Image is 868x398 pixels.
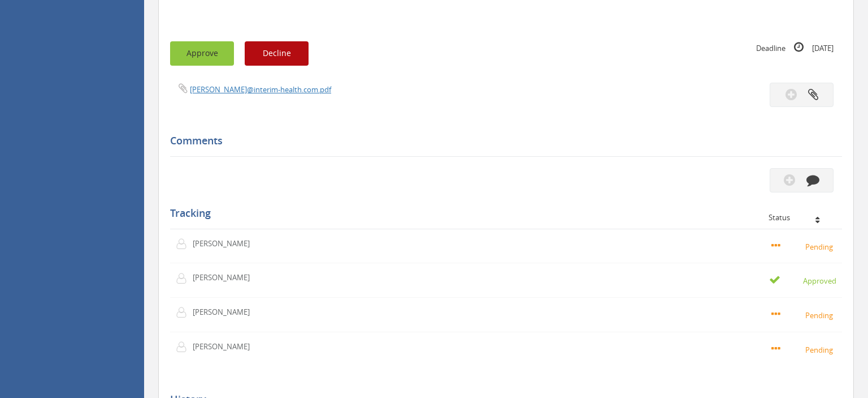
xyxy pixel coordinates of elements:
[771,240,836,253] small: Pending
[176,273,193,284] img: user-icon.png
[176,238,193,250] img: user-icon.png
[170,208,834,219] h5: Tracking
[176,341,193,353] img: user-icon.png
[756,41,834,54] small: Deadline [DATE]
[193,238,258,249] p: [PERSON_NAME]
[769,213,834,221] div: Status
[193,272,258,283] p: [PERSON_NAME]
[170,135,834,147] h5: Comments
[771,309,836,321] small: Pending
[176,307,193,318] img: user-icon.png
[190,84,331,95] a: [PERSON_NAME]@interim-health.com.pdf
[769,274,836,286] small: Approved
[771,343,836,356] small: Pending
[193,307,258,318] p: [PERSON_NAME]
[193,341,258,352] p: [PERSON_NAME]
[170,41,234,66] button: Approve
[245,41,309,66] button: Decline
